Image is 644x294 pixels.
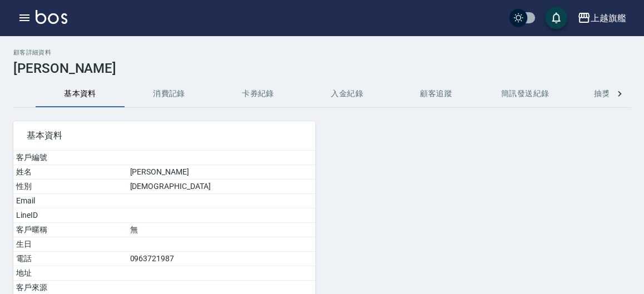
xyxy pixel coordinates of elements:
[214,81,303,107] button: 卡券紀錄
[573,7,631,29] button: 上越旗艦
[480,81,569,107] button: 簡訊發送紀錄
[127,165,315,180] td: [PERSON_NAME]
[13,165,127,180] td: 姓名
[127,180,315,194] td: [DEMOGRAPHIC_DATA]
[13,49,631,56] h2: 顧客詳細資料
[13,194,127,208] td: Email
[13,252,127,266] td: 電話
[36,10,67,24] img: Logo
[303,81,392,107] button: 入金紀錄
[545,7,567,29] button: save
[127,252,315,266] td: 0963721987
[27,130,302,141] span: 基本資料
[127,223,315,237] td: 無
[13,223,127,237] td: 客戶暱稱
[13,61,631,76] h3: [PERSON_NAME]
[13,237,127,252] td: 生日
[13,151,127,165] td: 客戶編號
[13,180,127,194] td: 性別
[591,11,626,25] div: 上越旗艦
[36,81,125,107] button: 基本資料
[13,208,127,223] td: LineID
[392,81,480,107] button: 顧客追蹤
[13,266,127,281] td: 地址
[125,81,214,107] button: 消費記錄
